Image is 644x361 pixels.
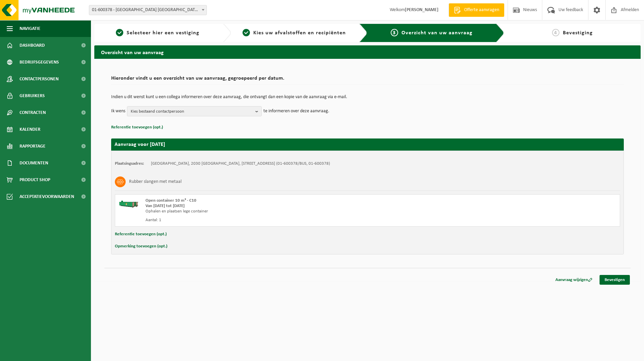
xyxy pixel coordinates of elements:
button: Opmerking toevoegen (opt.) [115,242,167,251]
span: 01-600378 - NOORD NATIE TERMINAL NV - ANTWERPEN [89,5,207,15]
a: Bevestigen [600,275,630,285]
a: Offerte aanvragen [449,3,504,17]
a: Aanvraag wijzigen [550,275,598,285]
span: Overzicht van uw aanvraag [401,30,473,36]
img: HK-XC-10-GN-00.png [119,198,139,208]
strong: Aanvraag voor [DATE] [115,142,165,147]
span: Selecteer hier een vestiging [127,30,199,36]
h2: Overzicht van uw aanvraag [94,45,641,58]
span: Kies uw afvalstoffen en recipiënten [253,30,346,36]
strong: [PERSON_NAME] [405,7,439,12]
td: [GEOGRAPHIC_DATA], 2030 [GEOGRAPHIC_DATA], [STREET_ADDRESS] (01-600378/BUS, 01-600378) [151,161,330,166]
strong: Van [DATE] tot [DATE] [146,204,185,208]
p: Ik wens [111,106,125,116]
a: 1Selecteer hier een vestiging [98,29,218,37]
p: te informeren over deze aanvraag. [263,106,329,116]
div: Aantal: 1 [146,217,394,223]
span: 4 [552,29,559,36]
span: Rapportage [20,138,45,155]
h3: Rubber slangen met metaal [129,176,182,187]
button: Referentie toevoegen (opt.) [115,230,167,239]
button: Kies bestaand contactpersoon [127,106,262,116]
span: 1 [116,29,123,36]
span: Open container 10 m³ - C10 [146,198,196,203]
span: Bevestiging [563,30,593,36]
span: Kalender [20,121,40,138]
span: Gebruikers [20,87,45,104]
span: Product Shop [20,171,50,188]
span: Offerte aanvragen [462,7,501,13]
h2: Hieronder vindt u een overzicht van uw aanvraag, gegroepeerd per datum. [111,76,624,85]
span: Contracten [20,104,46,121]
span: Acceptatievoorwaarden [20,188,74,205]
span: Dashboard [20,37,45,54]
a: 2Kies uw afvalstoffen en recipiënten [234,29,354,37]
span: 01-600378 - NOORD NATIE TERMINAL NV - ANTWERPEN [89,5,206,15]
p: Indien u dit wenst kunt u een collega informeren over deze aanvraag, die ontvangt dan een kopie v... [111,95,624,99]
span: Navigatie [20,20,40,37]
span: Bedrijfsgegevens [20,54,59,71]
span: 2 [243,29,250,36]
div: Ophalen en plaatsen lege container [146,209,394,214]
span: Documenten [20,155,48,171]
button: Referentie toevoegen (opt.) [111,123,163,132]
span: Contactpersonen [20,71,59,87]
span: 3 [391,29,398,36]
strong: Plaatsingsadres: [115,161,144,166]
iframe: chat widget [3,346,112,361]
span: Kies bestaand contactpersoon [131,107,253,117]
